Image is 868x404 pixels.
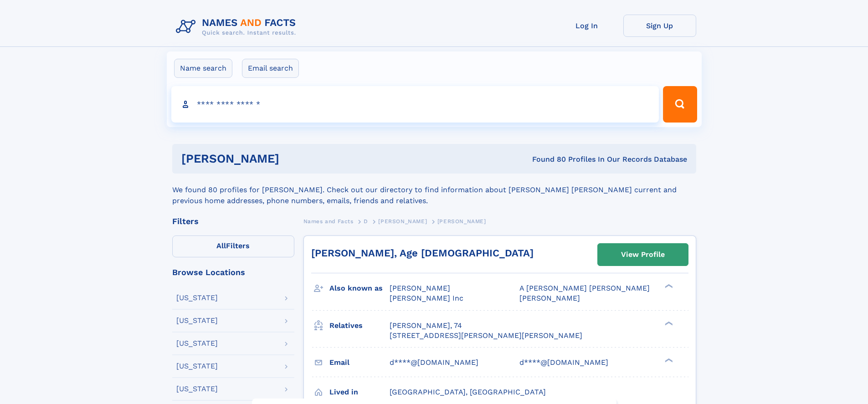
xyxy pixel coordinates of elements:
span: A [PERSON_NAME] [PERSON_NAME] [519,284,650,292]
input: search input [171,86,659,123]
a: View Profile [598,244,688,266]
a: [STREET_ADDRESS][PERSON_NAME][PERSON_NAME] [390,331,582,341]
div: Browse Locations [172,268,294,276]
span: D [364,218,368,225]
label: Name search [174,59,232,78]
a: Sign Up [623,15,696,37]
div: Found 80 Profiles In Our Records Database [406,154,687,164]
div: ❯ [663,320,673,326]
h3: Relatives [329,318,390,333]
div: Filters [172,217,294,225]
div: We found 80 profiles for [PERSON_NAME]. Check out our directory to find information about [PERSON... [172,174,696,206]
a: [PERSON_NAME], Age [DEMOGRAPHIC_DATA] [311,247,534,259]
h1: [PERSON_NAME] [181,153,406,164]
span: [PERSON_NAME] [378,218,427,225]
a: [PERSON_NAME], 74 [390,321,462,331]
label: Email search [242,59,299,78]
a: D [364,215,368,227]
label: Filters [172,235,294,257]
div: [US_STATE] [176,294,218,302]
img: Logo Names and Facts [172,15,303,39]
div: [US_STATE] [176,340,218,347]
span: [PERSON_NAME] Inc [390,294,463,302]
span: [PERSON_NAME] [390,284,450,292]
button: Search Button [663,86,697,123]
div: ❯ [663,283,673,289]
a: Log In [550,15,623,37]
h3: Email [329,355,390,370]
span: [PERSON_NAME] [519,294,580,302]
a: [PERSON_NAME] [378,215,427,227]
div: [US_STATE] [176,385,218,393]
span: All [216,241,226,250]
span: [GEOGRAPHIC_DATA], [GEOGRAPHIC_DATA] [390,388,546,396]
h3: Lived in [329,384,390,400]
h3: Also known as [329,281,390,296]
span: [PERSON_NAME] [437,218,486,225]
div: View Profile [621,244,665,265]
div: [US_STATE] [176,363,218,370]
a: Names and Facts [303,215,354,227]
div: ❯ [663,357,673,363]
div: [US_STATE] [176,317,218,324]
